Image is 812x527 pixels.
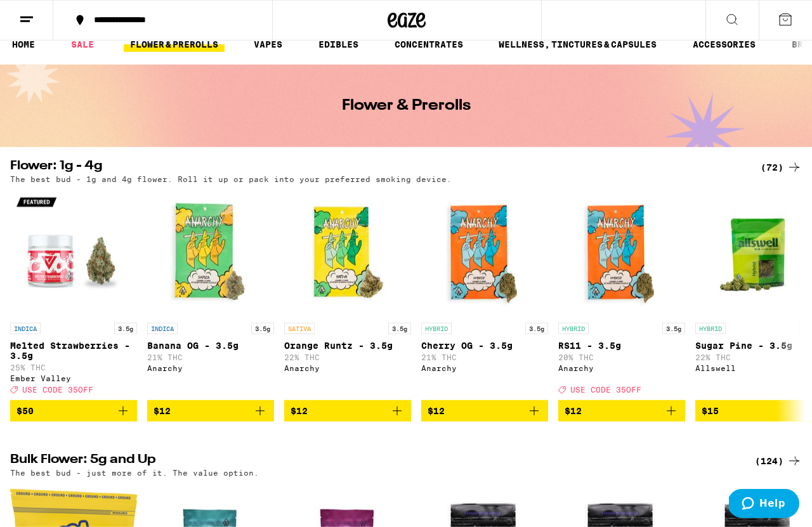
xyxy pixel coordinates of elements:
[10,190,137,400] a: Open page for Melted Strawberries - 3.5g from Ember Valley
[284,323,315,334] p: SATIVA
[147,364,274,372] div: Anarchy
[525,323,548,334] p: 3.5g
[695,323,726,334] p: HYBRID
[558,353,685,361] p: 20% THC
[147,190,274,316] img: Anarchy - Banana OG - 3.5g
[421,190,548,316] img: Anarchy - Cherry OG - 3.5g
[729,489,799,521] iframe: Opens a widget where you can find more information
[154,406,171,416] span: $12
[558,190,685,400] a: Open page for RS11 - 3.5g from Anarchy
[65,37,100,52] a: SALE
[284,190,411,316] img: Anarchy - Orange Runtz - 3.5g
[147,190,274,400] a: Open page for Banana OG - 3.5g from Anarchy
[10,363,137,372] p: 25% THC
[10,374,137,382] div: Ember Valley
[421,190,548,400] a: Open page for Cherry OG - 3.5g from Anarchy
[284,190,411,400] a: Open page for Orange Runtz - 3.5g from Anarchy
[284,353,411,361] p: 22% THC
[342,98,471,114] h1: Flower & Prerolls
[10,341,137,361] p: Melted Strawberries - 3.5g
[10,453,740,469] h2: Bulk Flower: 5g and Up
[10,175,452,183] p: The best bud - 1g and 4g flower. Roll it up or pack into your preferred smoking device.
[147,341,274,351] p: Banana OG - 3.5g
[10,323,41,334] p: INDICA
[147,353,274,361] p: 21% THC
[702,406,719,416] span: $15
[388,37,469,52] a: CONCENTRATES
[570,386,641,394] span: USE CODE 35OFF
[761,160,802,175] a: (72)
[755,453,802,469] a: (124)
[421,400,548,422] button: Add to bag
[662,323,685,334] p: 3.5g
[428,406,445,416] span: $12
[558,341,685,351] p: RS11 - 3.5g
[421,364,548,372] div: Anarchy
[421,341,548,351] p: Cherry OG - 3.5g
[558,323,589,334] p: HYBRID
[124,37,225,52] a: FLOWER & PREROLLS
[10,469,259,477] p: The best bud - just more of it. The value option.
[22,386,93,394] span: USE CODE 35OFF
[558,190,685,316] img: Anarchy - RS11 - 3.5g
[421,323,452,334] p: HYBRID
[251,323,274,334] p: 3.5g
[10,190,137,316] img: Ember Valley - Melted Strawberries - 3.5g
[147,323,178,334] p: INDICA
[312,37,365,52] a: EDIBLES
[284,400,411,422] button: Add to bag
[10,160,740,175] h2: Flower: 1g - 4g
[147,400,274,422] button: Add to bag
[114,323,137,334] p: 3.5g
[492,37,663,52] a: WELLNESS, TINCTURES & CAPSULES
[565,406,582,416] span: $12
[16,406,34,416] span: $50
[558,364,685,372] div: Anarchy
[291,406,308,416] span: $12
[558,400,685,422] button: Add to bag
[10,400,137,422] button: Add to bag
[686,37,762,52] a: ACCESSORIES
[247,37,289,52] a: VAPES
[6,37,41,52] a: HOME
[284,341,411,351] p: Orange Runtz - 3.5g
[284,364,411,372] div: Anarchy
[388,323,411,334] p: 3.5g
[421,353,548,361] p: 21% THC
